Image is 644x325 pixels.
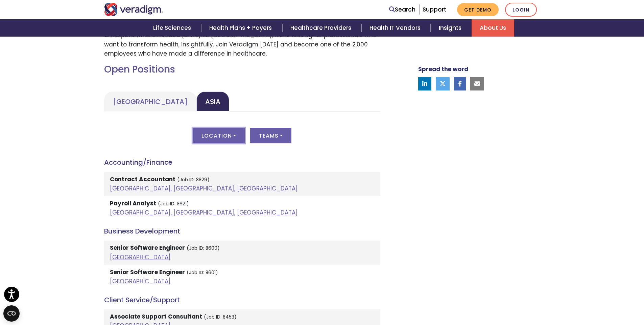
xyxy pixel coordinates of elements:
a: Asia [196,92,229,111]
a: [GEOGRAPHIC_DATA], [GEOGRAPHIC_DATA], [GEOGRAPHIC_DATA] [110,184,298,192]
a: [GEOGRAPHIC_DATA], [GEOGRAPHIC_DATA], [GEOGRAPHIC_DATA] [110,208,298,217]
h4: Business Development [104,227,380,235]
a: Get Demo [457,3,499,16]
a: [GEOGRAPHIC_DATA] [110,277,171,285]
h4: Client Service/Support [104,296,380,304]
img: Veradigm logo [104,3,163,16]
a: [GEOGRAPHIC_DATA] [104,92,196,111]
a: Health Plans + Payers [201,19,282,37]
a: Healthcare Providers [282,19,361,37]
a: Login [505,3,537,17]
strong: Payroll Analyst [110,199,156,207]
h4: Accounting/Finance [104,158,380,166]
small: (Job ID: 8829) [177,177,210,183]
strong: Spread the word [418,65,468,73]
small: (Job ID: 8600) [187,245,220,251]
strong: Senior Software Engineer [110,268,185,276]
a: Life Sciences [145,19,201,37]
strong: Associate Support Consultant [110,312,202,321]
small: (Job ID: 8621) [158,201,189,207]
a: Health IT Vendors [361,19,431,37]
h2: Open Positions [104,64,380,75]
small: (Job ID: 8453) [204,314,237,320]
a: Search [389,5,415,14]
small: (Job ID: 8601) [187,269,218,276]
button: Teams [250,128,291,143]
a: Insights [431,19,472,37]
strong: Senior Software Engineer [110,244,185,252]
button: Open CMP widget [3,305,20,322]
a: Support [423,5,446,14]
button: Location [193,128,245,143]
a: [GEOGRAPHIC_DATA] [110,253,171,261]
strong: Contract Accountant [110,175,175,183]
a: About Us [472,19,514,37]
